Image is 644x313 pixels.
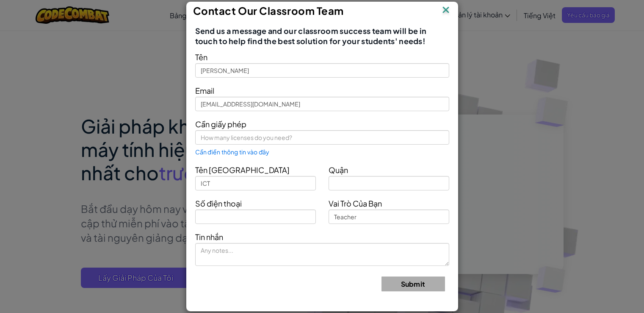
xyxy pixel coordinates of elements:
[329,165,348,175] span: Quận
[195,26,449,46] span: Send us a message and our classroom success team will be in touch to help find the best solution ...
[195,86,214,95] span: Email
[329,198,382,208] span: Vai Trò Của Bạn
[195,148,270,155] span: Cần điền thông tin vào đây
[195,52,207,62] span: Tên
[195,119,246,129] span: Cần giấy phép
[195,165,290,175] span: Tên [GEOGRAPHIC_DATA]
[195,198,242,208] span: Số điện thoại
[195,232,223,242] span: Tin nhắn
[381,277,445,291] button: Submit
[329,210,449,224] input: Teacher, Principal, etc.
[195,130,449,145] input: How many licenses do you need?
